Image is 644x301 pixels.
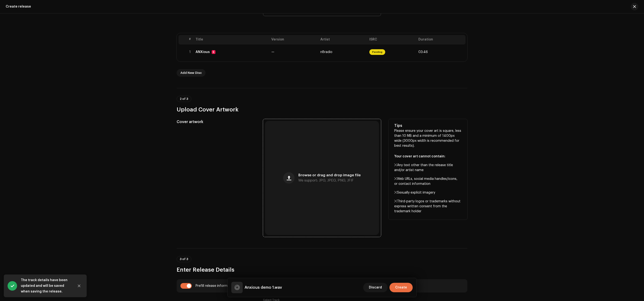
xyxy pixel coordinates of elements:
div: The track details have been updated and will be saved when saving the release. [21,277,71,294]
button: Discard [363,283,388,292]
p: Any text other than the release title and/or artist name [394,163,462,173]
div: ANXious [196,50,210,54]
span: We support: JPG, JPEG, PNG, JFIF [298,179,354,182]
span: Browse or drag and drop image file [298,174,361,177]
span: Add New Disc [180,68,202,78]
th: Version [269,35,318,44]
p: Sexually explicit imagery [394,190,462,195]
h3: Upload Cover Artwork [177,106,467,113]
button: Create [389,283,413,292]
span: Discard [369,283,382,292]
div: E [212,50,215,54]
th: Title [194,35,269,44]
span: — [271,50,274,54]
h5: Anxious demo 1.wav [245,285,282,290]
th: Duration [416,35,465,44]
h5: Tips [394,123,462,128]
p: Web URLs, social media handles/icons, or contact information [394,177,462,186]
span: Pending [369,49,385,55]
p: Please ensure your cover art is square, less than 10 MB and a minimum of 1400px wide (3000px widt... [394,128,462,214]
th: ISRC [367,35,416,44]
span: Create [395,283,407,292]
span: 3 of 3 [180,258,188,261]
button: Close [74,281,84,291]
button: Add New Disc [177,69,206,77]
th: Artist [318,35,367,44]
span: 03:46 [418,50,428,54]
h3: Enter Release Details [177,266,467,274]
h5: Cover artwork [177,119,255,125]
span: n8radio [320,50,332,54]
p: Your cover art cannot contain: [394,154,462,159]
th: # [186,35,194,44]
p: Third-party logos or trademarks without express written consent from the trademark holder [394,199,462,214]
div: Prefill release information from track metadata [196,284,270,288]
span: 2 of 3 [180,97,188,100]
